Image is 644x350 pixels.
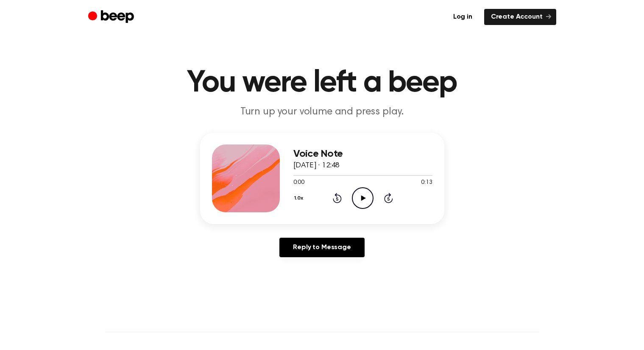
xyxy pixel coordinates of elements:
[293,191,307,206] button: 1.0x
[484,9,556,25] a: Create Account
[293,148,432,160] h3: Voice Note
[446,9,479,25] a: Log in
[105,68,539,98] h1: You were left a beep
[293,162,340,169] span: [DATE] · 12:48
[159,105,485,119] p: Turn up your volume and press play.
[293,178,304,187] span: 0:00
[279,238,364,257] a: Reply to Message
[421,178,432,187] span: 0:13
[88,9,136,25] a: Beep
